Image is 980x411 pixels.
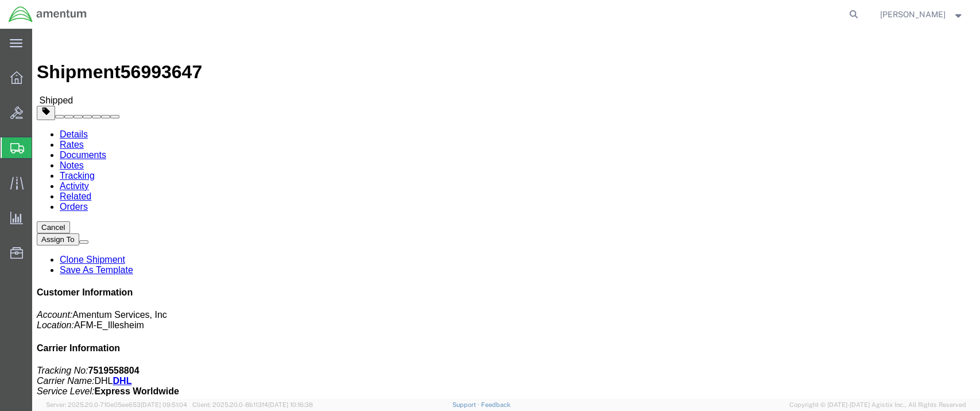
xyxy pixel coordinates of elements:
[880,8,946,21] span: Sammuel Ball
[141,401,187,408] span: [DATE] 09:51:04
[192,401,313,408] span: Client: 2025.20.0-8b113f4
[880,7,964,21] button: [PERSON_NAME]
[452,401,481,408] a: Support
[8,6,87,23] img: logo
[268,401,313,408] span: [DATE] 10:16:38
[789,400,966,410] span: Copyright © [DATE]-[DATE] Agistix Inc., All Rights Reserved
[32,29,980,399] iframe: FS Legacy Container
[481,401,510,408] a: Feedback
[46,401,187,408] span: Server: 2025.20.0-710e05ee653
